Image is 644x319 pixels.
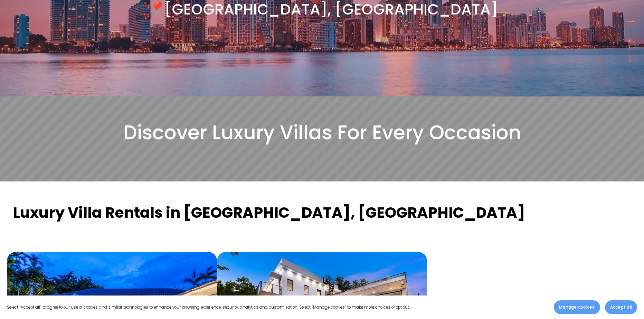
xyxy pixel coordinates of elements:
[610,304,632,310] span: Accept all
[554,300,600,314] button: Manage cookies
[605,300,637,314] button: Accept all
[7,304,410,311] p: Select “Accept all” to agree to our use of cookies and similar technologies to enhance your brows...
[13,202,525,223] strong: Luxury Villa Rentals in [GEOGRAPHIC_DATA], [GEOGRAPHIC_DATA]
[559,304,595,310] span: Manage cookies
[13,120,631,145] h2: Discover Luxury Villas For Every Occasion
